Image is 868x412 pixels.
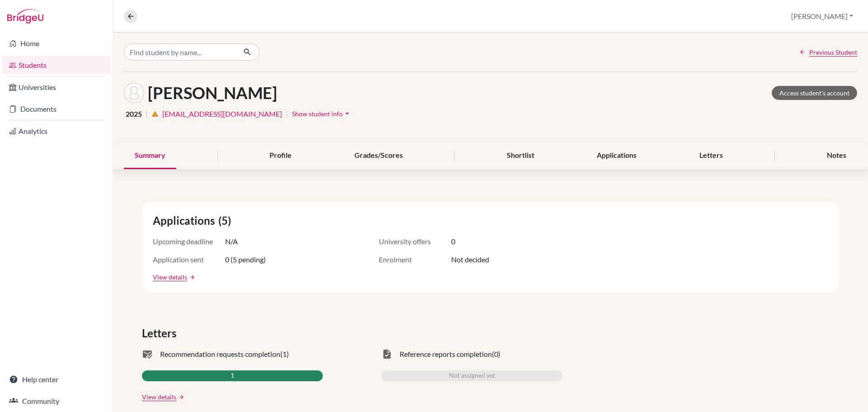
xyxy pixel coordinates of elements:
span: Not decided [451,254,489,265]
h1: [PERSON_NAME] [148,83,277,103]
span: Previous Student [809,47,857,57]
div: Shortlist [496,142,545,169]
span: Enrolment [379,254,451,265]
a: [EMAIL_ADDRESS][DOMAIN_NAME] [162,109,282,119]
span: 0 [451,236,455,247]
span: Recommendation requests completion [160,349,280,360]
span: (0) [492,349,500,360]
span: Letters [142,325,180,341]
span: | [146,109,148,119]
span: 2025 [126,109,142,119]
div: Profile [259,142,302,169]
span: Reference reports completion [400,349,492,360]
span: Show student info [292,110,343,118]
span: N/A [225,236,238,247]
span: task [382,349,392,360]
a: View details [153,272,187,282]
span: (5) [218,213,235,229]
div: Grades/Scores [344,142,414,169]
a: Analytics [2,122,111,140]
a: Documents [2,100,111,118]
img: Bridge-U [7,9,43,24]
a: Help center [2,370,111,388]
a: arrow_forward [176,394,184,400]
div: Letters [689,142,734,169]
span: mark_email_read [142,349,153,360]
input: Find student by name... [124,43,236,61]
div: Applications [586,142,647,169]
a: Access student's account [772,86,857,100]
div: Summary [124,142,176,169]
span: Upcoming deadline [153,236,225,247]
span: | [286,109,288,119]
div: Notes [816,142,857,169]
a: arrow_forward [187,274,195,280]
i: arrow_drop_down [343,109,352,118]
a: View details [142,392,176,402]
a: Students [2,56,111,74]
span: Application sent [153,254,225,265]
a: Home [2,34,111,52]
a: Previous Student [799,47,857,57]
img: Jihoon Han's avatar [124,83,144,103]
span: 0 (5 pending) [225,254,266,265]
button: [PERSON_NAME] [787,8,857,25]
span: Applications [153,213,218,229]
span: (1) [280,349,289,360]
a: Universities [2,78,111,96]
button: Show student infoarrow_drop_down [292,107,352,121]
i: warning [151,110,159,118]
span: University offers [379,236,451,247]
span: 1 [231,370,234,381]
a: Community [2,392,111,410]
span: Not assigned yet [449,370,495,381]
